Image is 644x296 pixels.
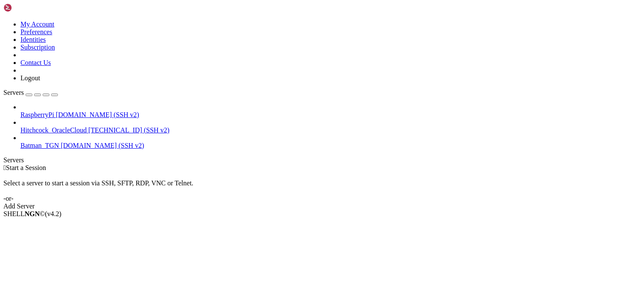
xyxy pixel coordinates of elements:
[20,74,40,82] a: Logout
[25,210,40,217] b: NGN
[3,172,641,202] div: Select a server to start a session via SSH, SFTP, RDP, VNC or Telnet. -or-
[20,126,87,134] span: Hitchcock_OracleCloud
[3,202,641,210] div: Add Server
[20,142,641,149] a: Batman_TGN [DOMAIN_NAME] (SSH v2)
[20,126,641,134] a: Hitchcock_OracleCloud [TECHNICAL_ID] (SSH v2)
[89,126,170,134] span: [TECHNICAL_ID] (SSH v2)
[20,134,641,149] li: Batman_TGN [DOMAIN_NAME] (SSH v2)
[20,142,59,149] span: Batman_TGN
[20,36,46,43] a: Identities
[20,119,641,134] li: Hitchcock_OracleCloud [TECHNICAL_ID] (SSH v2)
[20,111,641,119] a: RaspberryPi [DOMAIN_NAME] (SSH v2)
[6,164,46,171] span: Start a Session
[45,210,62,217] span: 4.2.0
[61,142,144,149] span: [DOMAIN_NAME] (SSH v2)
[20,111,54,118] span: RaspberryPi
[3,156,641,164] div: Servers
[20,103,641,119] li: RaspberryPi [DOMAIN_NAME] (SSH v2)
[3,89,24,96] span: Servers
[3,3,52,12] img: Shellngn
[20,44,55,51] a: Subscription
[3,164,6,171] span: 
[56,111,139,118] span: [DOMAIN_NAME] (SSH v2)
[3,89,58,96] a: Servers
[3,210,61,217] span: SHELL ©
[20,59,51,66] a: Contact Us
[20,21,55,28] a: My Account
[20,28,52,35] a: Preferences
